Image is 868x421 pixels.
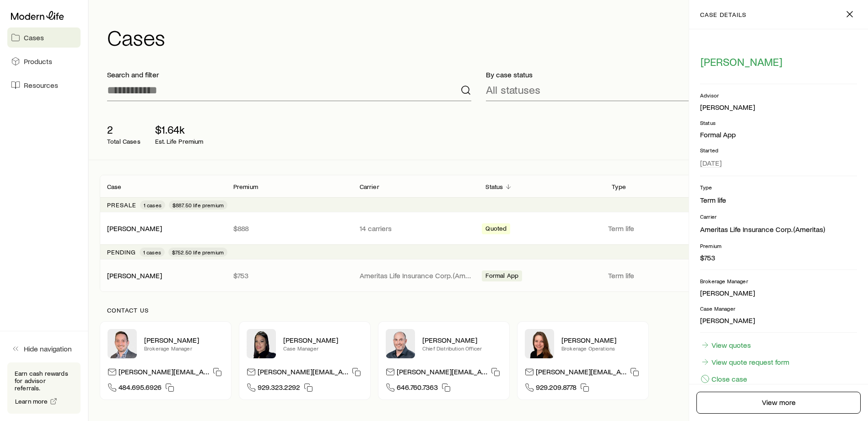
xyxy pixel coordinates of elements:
[700,253,857,262] p: $753
[7,51,81,71] a: Products
[107,123,140,136] p: 2
[696,392,861,414] a: View more
[173,201,224,209] span: $887.50 life premium
[144,345,224,352] p: Brokerage Manager
[700,288,857,297] p: [PERSON_NAME]
[107,183,122,190] p: Case
[536,383,577,395] span: 929.209.8778
[360,183,379,190] p: Carrier
[612,183,626,190] p: Type
[107,224,162,233] div: [PERSON_NAME]
[485,225,507,234] span: Quoted
[397,367,487,379] p: [PERSON_NAME][EMAIL_ADDRESS][DOMAIN_NAME]
[485,183,503,190] p: Status
[107,248,136,256] p: Pending
[700,11,746,18] p: case details
[258,383,300,395] span: 929.323.2292
[700,184,857,191] p: Type
[24,344,72,353] span: Hide navigation
[700,340,751,350] a: View quotes
[24,81,58,90] span: Resources
[700,357,790,367] a: View quote request form
[608,271,727,280] p: Term life
[24,33,44,42] span: Cases
[7,339,81,359] button: Hide navigation
[700,130,857,139] p: Formal App
[100,175,857,292] div: Client cases
[107,26,857,48] h1: Cases
[143,248,161,256] span: 1 cases
[536,367,626,379] p: [PERSON_NAME][EMAIL_ADDRESS][DOMAIN_NAME]
[386,329,415,358] img: Dan Pierson
[144,335,224,345] p: [PERSON_NAME]
[360,224,471,233] p: 14 carriers
[7,75,81,95] a: Resources
[119,367,209,379] p: [PERSON_NAME][EMAIL_ADDRESS][DOMAIN_NAME]
[700,224,857,235] li: Ameritas Life Insurance Corp. (Ameritas)
[700,103,755,112] div: [PERSON_NAME]
[486,70,850,79] p: By case status
[485,272,518,281] span: Formal App
[107,307,850,314] p: Contact us
[233,271,345,280] p: $753
[700,374,748,384] button: Close case
[700,158,722,167] span: [DATE]
[107,224,162,232] a: [PERSON_NAME]
[486,83,540,96] p: All statuses
[700,213,857,220] p: Carrier
[172,248,224,256] span: $752.50 life premium
[700,55,783,69] button: [PERSON_NAME]
[233,224,345,233] p: $888
[107,271,162,281] div: [PERSON_NAME]
[108,329,137,358] img: Brandon Parry
[144,201,162,209] span: 1 cases
[700,119,857,126] p: Status
[283,345,363,352] p: Case Manager
[15,398,48,405] span: Learn more
[15,370,73,392] p: Earn cash rewards for advisor referrals.
[700,305,857,312] p: Case Manager
[422,345,502,352] p: Chief Distribution Officer
[258,367,348,379] p: [PERSON_NAME][EMAIL_ADDRESS][DOMAIN_NAME]
[107,201,136,209] p: Presale
[701,55,782,68] span: [PERSON_NAME]
[700,242,857,249] p: Premium
[397,383,438,395] span: 646.760.7363
[700,194,857,205] li: Term life
[525,329,554,358] img: Ellen Wall
[155,138,204,145] p: Est. Life Premium
[155,123,204,136] p: $1.64k
[283,335,363,345] p: [PERSON_NAME]
[700,146,857,154] p: Started
[7,27,81,48] a: Cases
[24,57,52,66] span: Products
[7,362,81,414] div: Earn cash rewards for advisor referrals.Learn more
[119,383,162,395] span: 484.695.6926
[700,92,857,99] p: Advisor
[360,271,471,280] p: Ameritas Life Insurance Corp. (Ameritas)
[107,271,162,280] a: [PERSON_NAME]
[247,329,276,358] img: Elana Hasten
[561,345,641,352] p: Brokerage Operations
[107,138,140,145] p: Total Cases
[700,316,857,325] p: [PERSON_NAME]
[422,335,502,345] p: [PERSON_NAME]
[107,70,471,79] p: Search and filter
[700,277,857,285] p: Brokerage Manager
[608,224,727,233] p: Term life
[233,183,258,190] p: Premium
[561,335,641,345] p: [PERSON_NAME]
